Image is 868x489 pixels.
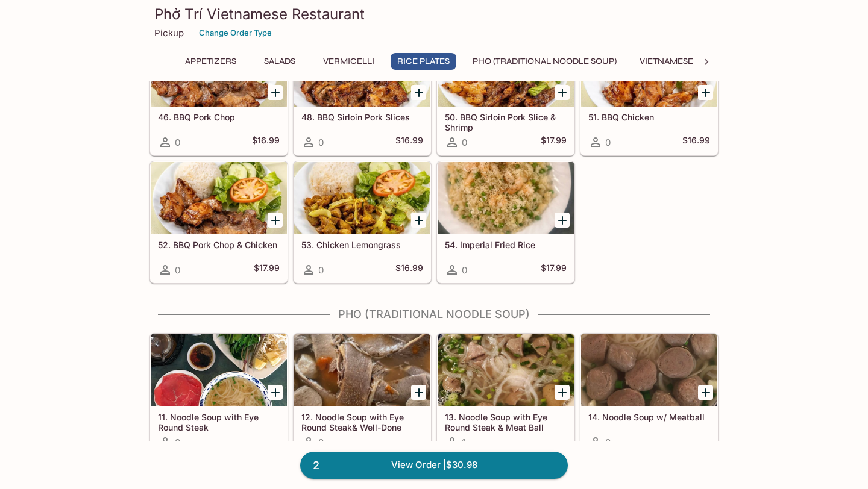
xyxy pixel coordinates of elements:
button: Add 50. BBQ Sirloin Pork Slice & Shrimp [555,85,570,100]
button: Salads [253,53,307,70]
span: 0 [462,137,467,148]
a: 2View Order |$30.98 [300,452,568,478]
span: 0 [605,137,611,148]
span: 0 [318,437,324,448]
span: 0 [318,264,324,276]
h5: 11. Noodle Soup with Eye Round Steak [158,412,280,432]
span: 0 [318,137,324,148]
a: 52. BBQ Pork Chop & Chicken0$17.99 [150,161,288,283]
button: Vermicelli [316,53,381,70]
a: 50. BBQ Sirloin Pork Slice & Shrimp0$17.99 [437,34,574,155]
a: 14. Noodle Soup w/ Meatball0 [580,334,718,455]
span: 1 [462,437,465,448]
button: Change Order Type [193,23,277,42]
div: 54. Imperial Fried Rice [438,162,574,234]
span: 2 [306,457,327,474]
div: 14. Noodle Soup w/ Meatball [581,334,717,406]
button: Add 14. Noodle Soup w/ Meatball [698,385,713,400]
h5: $16.99 [395,135,423,149]
h5: $17.99 [541,135,567,149]
div: 51. BBQ Chicken [581,34,717,107]
button: Add 46. BBQ Pork Chop [268,85,283,100]
h5: 13. Noodle Soup with Eye Round Steak & Meat Ball [445,412,567,432]
button: Rice Plates [391,53,456,70]
a: 13. Noodle Soup with Eye Round Steak & Meat Ball1 [437,334,574,455]
a: 11. Noodle Soup with Eye Round Steak0 [150,334,288,455]
span: 0 [175,264,180,276]
button: Appetizers [178,53,243,70]
div: 12. Noodle Soup with Eye Round Steak& Well-Done Brisket [294,334,430,406]
div: 11. Noodle Soup with Eye Round Steak [151,334,287,406]
button: Vietnamese Sandwiches [633,53,760,70]
h5: 12. Noodle Soup with Eye Round Steak& Well-Done Brisket [301,412,423,432]
h5: 54. Imperial Fried Rice [445,240,567,250]
h5: 53. Chicken Lemongrass [301,240,423,250]
span: 0 [175,137,180,148]
h5: 46. BBQ Pork Chop [158,112,280,122]
h5: 50. BBQ Sirloin Pork Slice & Shrimp [445,112,567,132]
h5: 52. BBQ Pork Chop & Chicken [158,240,280,250]
h5: 48. BBQ Sirloin Pork Slices [301,112,423,122]
a: 12. Noodle Soup with Eye Round Steak& Well-Done Brisket0 [294,334,431,455]
div: 13. Noodle Soup with Eye Round Steak & Meat Ball [438,334,574,406]
button: Add 51. BBQ Chicken [698,85,713,100]
h5: 51. BBQ Chicken [588,112,710,122]
div: 50. BBQ Sirloin Pork Slice & Shrimp [438,34,574,107]
a: 51. BBQ Chicken0$16.99 [580,34,718,155]
div: 48. BBQ Sirloin Pork Slices [294,34,430,107]
h5: $17.99 [254,263,280,277]
div: 46. BBQ Pork Chop [151,34,287,107]
h5: $16.99 [682,135,710,149]
div: 53. Chicken Lemongrass [294,162,430,234]
h5: 14. Noodle Soup w/ Meatball [588,412,710,422]
div: 52. BBQ Pork Chop & Chicken [151,162,287,234]
a: 48. BBQ Sirloin Pork Slices0$16.99 [294,34,431,155]
a: 53. Chicken Lemongrass0$16.99 [294,161,431,283]
h4: Pho (Traditional Noodle Soup) [149,308,719,321]
h5: $16.99 [395,263,423,277]
h5: $17.99 [541,263,567,277]
h5: $16.99 [252,135,280,149]
h3: Phở Trí Vietnamese Restaurant [154,5,714,23]
button: Pho (Traditional Noodle Soup) [466,53,623,70]
span: 0 [605,437,611,448]
a: 46. BBQ Pork Chop0$16.99 [150,34,288,155]
button: Add 13. Noodle Soup with Eye Round Steak & Meat Ball [555,385,570,400]
span: 0 [175,437,180,448]
p: Pickup [154,27,184,39]
span: 0 [462,264,467,276]
button: Add 53. Chicken Lemongrass [411,213,426,228]
button: Add 12. Noodle Soup with Eye Round Steak& Well-Done Brisket [411,385,426,400]
button: Add 11. Noodle Soup with Eye Round Steak [268,385,283,400]
button: Add 48. BBQ Sirloin Pork Slices [411,85,426,100]
button: Add 54. Imperial Fried Rice [555,213,570,228]
a: 54. Imperial Fried Rice0$17.99 [437,161,574,283]
button: Add 52. BBQ Pork Chop & Chicken [268,213,283,228]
